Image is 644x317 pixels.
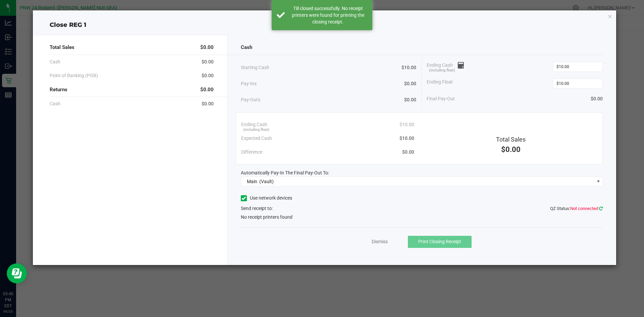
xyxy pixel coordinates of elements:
[202,58,214,65] span: $0.00
[241,149,262,156] span: Difference
[33,20,616,30] div: Close REG 1
[501,145,521,154] span: $0.00
[259,179,274,184] span: (Vault)
[7,263,27,283] iframe: Resource center
[200,86,214,94] span: $0.00
[202,100,214,107] span: $0.00
[202,72,214,79] span: $0.00
[404,80,416,87] span: $0.00
[241,64,269,71] span: Starting Cash
[402,149,414,156] span: $0.00
[241,170,329,175] span: Automatically Pay-In The Final Pay-Out To:
[550,206,603,211] span: QZ Status:
[241,214,292,221] span: No receipt printers found
[50,72,98,79] span: Point of Banking (POB)
[429,68,455,73] span: (including float)
[496,136,526,143] span: Total Sales
[241,135,272,142] span: Expected Cash
[591,95,603,102] span: $0.00
[241,96,260,103] span: Pay-Outs
[401,64,416,71] span: $10.00
[241,121,267,128] span: Ending Cash
[241,80,257,87] span: Pay-Ins
[408,236,472,248] button: Print Closing Receipt
[570,206,598,211] span: Not connected
[50,100,60,107] span: Cash
[241,195,292,202] label: Use network devices
[288,5,367,25] div: Till closed successfully. No receipt printers were found for printing the closing receipt.
[50,44,74,51] span: Total Sales
[427,78,453,89] span: Ending Float
[404,96,416,103] span: $0.00
[418,239,461,244] span: Print Closing Receipt
[247,179,257,184] span: Main
[50,83,214,97] div: Returns
[427,62,464,72] span: Ending Cash
[243,127,269,133] span: (including float)
[241,206,273,211] span: Send receipt to:
[427,95,455,102] span: Final Pay-Out
[399,121,414,128] span: $10.00
[399,135,414,142] span: $10.00
[50,58,60,65] span: Cash
[200,44,214,51] span: $0.00
[241,44,252,51] span: Cash
[372,238,388,245] a: Dismiss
